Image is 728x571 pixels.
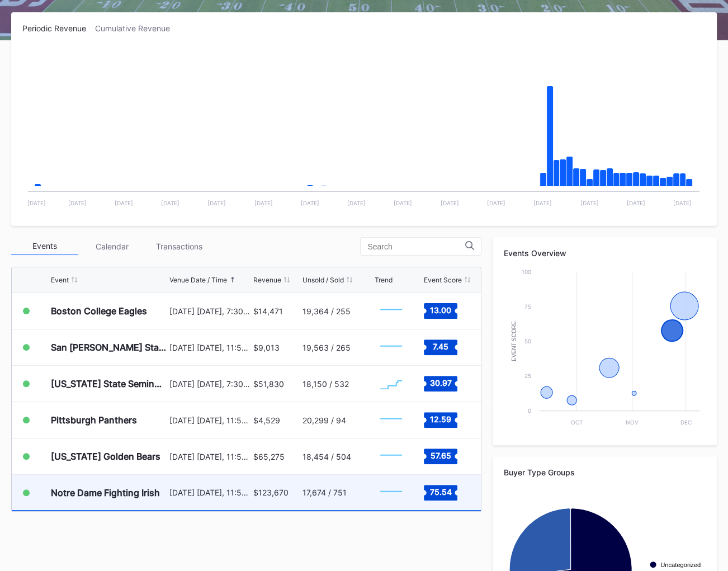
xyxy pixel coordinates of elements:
text: 7.45 [433,342,448,351]
text: [DATE] [627,200,645,206]
div: Notre Dame Fighting Irish [51,487,160,498]
div: $9,013 [253,343,280,352]
div: Calendar [78,238,145,255]
div: [US_STATE] State Seminoles [51,378,167,389]
text: 57.65 [430,451,451,460]
text: [DATE] [68,200,86,206]
text: [DATE] [441,200,459,206]
div: 19,563 / 265 [302,343,351,352]
div: Event Score [424,276,462,284]
text: [DATE] [673,200,692,206]
div: Revenue [253,276,281,284]
div: San [PERSON_NAME] State Spartans [51,342,167,353]
div: [DATE] [DATE], 11:59PM [169,343,250,352]
text: [DATE] [161,200,179,206]
text: Oct [571,419,583,426]
div: 19,364 / 255 [302,306,351,316]
svg: Chart title [375,406,408,434]
text: [DATE] [207,200,226,206]
text: [DATE] [254,200,273,206]
div: Unsold / Sold [302,276,344,284]
div: 18,454 / 504 [302,452,351,461]
text: [DATE] [347,200,366,206]
div: Periodic Revenue [22,23,95,33]
div: Pittsburgh Panthers [51,414,137,426]
text: 50 [524,338,531,345]
text: [DATE] [394,200,412,206]
svg: Chart title [375,442,408,470]
input: Search [367,242,465,251]
div: $4,529 [253,416,280,425]
div: Buyer Type Groups [504,468,706,477]
div: [DATE] [DATE], 11:59PM [169,488,250,497]
div: Event [51,276,69,284]
text: 0 [528,407,531,414]
div: Events [11,238,78,255]
div: Venue Date / Time [169,276,227,284]
text: [DATE] [533,200,552,206]
svg: Chart title [375,479,408,507]
text: 13.00 [430,305,451,315]
text: 30.97 [429,378,451,388]
div: [US_STATE] Golden Bears [51,451,160,462]
text: 12.59 [430,414,451,424]
text: 75.54 [429,487,451,496]
div: Cumulative Revenue [95,23,179,33]
div: $14,471 [253,306,283,316]
svg: Chart title [504,266,705,434]
text: [DATE] [27,200,46,206]
div: Trend [375,276,393,284]
text: [DATE] [301,200,319,206]
div: [DATE] [DATE], 11:59PM [169,452,250,461]
svg: Chart title [375,333,408,361]
div: $123,670 [253,488,289,497]
text: 100 [522,268,531,275]
div: 20,299 / 94 [302,416,346,425]
div: Boston College Eagles [51,305,147,317]
text: Nov [626,419,639,426]
div: Transactions [145,238,212,255]
div: [DATE] [DATE], 7:30PM [169,379,250,389]
text: Dec [680,419,692,426]
svg: Chart title [375,297,408,325]
text: 75 [524,303,531,310]
div: 17,674 / 751 [302,488,347,497]
div: $51,830 [253,379,284,389]
text: 25 [524,372,531,379]
div: [DATE] [DATE], 11:59PM [169,416,250,425]
text: [DATE] [487,200,505,206]
text: Event Score [511,321,517,361]
div: Events Overview [504,248,706,258]
div: $65,275 [253,452,285,461]
svg: Chart title [22,47,705,215]
svg: Chart title [375,370,408,398]
text: [DATE] [115,200,133,206]
text: [DATE] [580,200,598,206]
div: [DATE] [DATE], 7:30PM [169,306,250,316]
div: 18,150 / 532 [302,379,349,389]
text: Uncategorized [660,561,701,568]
